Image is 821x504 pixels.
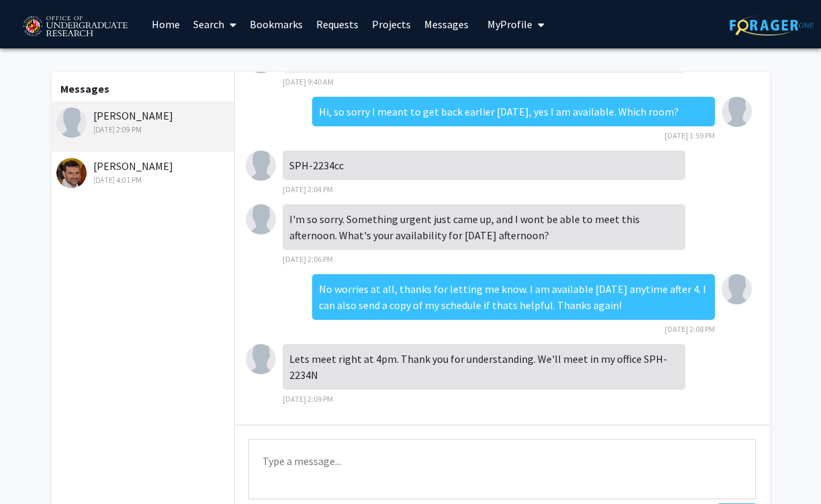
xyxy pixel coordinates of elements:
[187,1,243,48] a: Search
[283,151,685,180] div: SPH-2234cc
[283,77,334,87] span: [DATE] 9:40 AM
[312,97,715,126] div: Hi, so sorry I meant to get back earlier [DATE], yes I am available. Which room?
[487,17,532,31] span: My Profile
[145,1,187,48] a: Home
[312,274,715,320] div: No worries at all, thanks for letting me know. I am available [DATE] anytime after 4. I can also ...
[246,204,276,235] img: Isabel Sierra
[56,108,232,136] div: [PERSON_NAME]
[246,151,276,181] img: Isabel Sierra
[418,1,475,48] a: Messages
[283,254,333,264] span: [DATE] 2:06 PM
[665,130,715,140] span: [DATE] 1:59 PM
[722,97,752,127] img: Anusha Sastry
[283,204,685,250] div: I'm so sorry. Something urgent just came up, and I wont be able to meet this afternoon. What's yo...
[365,1,418,48] a: Projects
[248,439,756,499] textarea: Message
[56,124,232,136] div: [DATE] 2:09 PM
[60,82,109,95] b: Messages
[56,174,232,186] div: [DATE] 4:01 PM
[722,274,752,304] img: Anusha Sastry
[309,1,365,48] a: Requests
[730,15,814,36] img: ForagerOne Logo
[56,158,87,188] img: Jeremy Purcell
[665,324,715,334] span: [DATE] 2:08 PM
[18,10,132,44] img: University of Maryland Logo
[283,184,333,194] span: [DATE] 2:04 PM
[246,344,276,374] img: Isabel Sierra
[56,158,232,186] div: [PERSON_NAME]
[283,344,685,390] div: Lets meet right at 4pm. Thank you for understanding. We'll meet in my office SPH-2234N
[56,108,87,138] img: Isabel Sierra
[243,1,309,48] a: Bookmarks
[283,394,333,404] span: [DATE] 2:09 PM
